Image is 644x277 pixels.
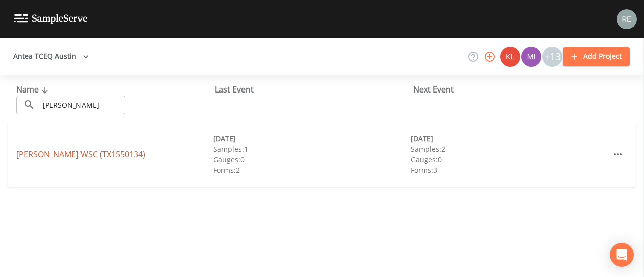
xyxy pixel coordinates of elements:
[563,47,630,66] button: Add Project
[521,47,542,67] div: Miriaha Caddie
[213,165,411,175] div: Forms: 2
[610,243,634,267] div: Open Intercom Messenger
[9,47,93,66] button: Antea TCEQ Austin
[521,47,541,67] img: a1ea4ff7c53760f38bef77ef7c6649bf
[500,47,520,67] img: 9c4450d90d3b8045b2e5fa62e4f92659
[14,14,88,24] img: logo
[411,165,608,175] div: Forms: 3
[213,133,411,144] div: [DATE]
[411,133,608,144] div: [DATE]
[39,96,125,114] input: Search Projects
[542,47,562,67] div: +13
[215,83,414,96] div: Last Event
[411,144,608,154] div: Samples: 2
[213,144,411,154] div: Samples: 1
[500,47,521,67] div: Kler Teran
[617,9,637,29] img: e720f1e92442e99c2aab0e3b783e6548
[213,154,411,165] div: Gauges: 0
[16,84,51,95] span: Name
[413,83,612,96] div: Next Event
[411,154,608,165] div: Gauges: 0
[16,149,145,160] a: [PERSON_NAME] WSC (TX1550134)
